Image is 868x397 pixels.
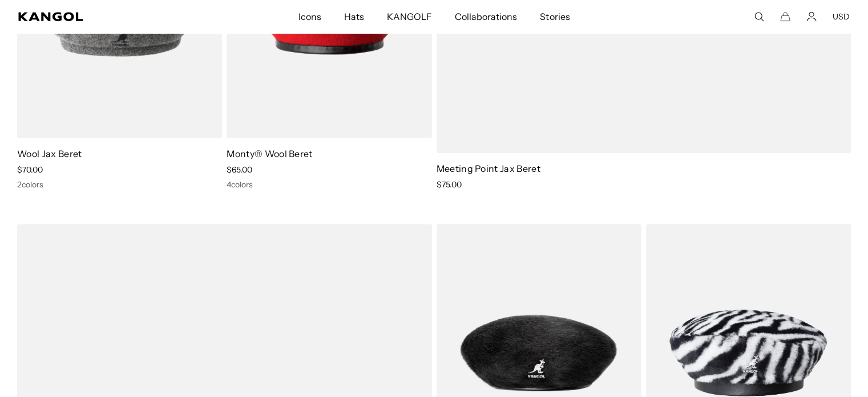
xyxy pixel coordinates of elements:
[754,11,764,22] summary: Search here
[18,12,197,21] a: Kangol
[780,11,790,22] button: Cart
[227,179,431,190] div: 4 colors
[17,148,82,159] a: Wool Jax Beret
[17,179,222,190] div: 2 colors
[17,165,43,175] span: $70.00
[437,179,462,190] span: $75.00
[806,11,817,22] a: Account
[833,11,850,22] button: USD
[437,163,540,174] a: Meeting Point Jax Beret
[227,165,252,175] span: $65.00
[227,148,312,159] a: Monty® Wool Beret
